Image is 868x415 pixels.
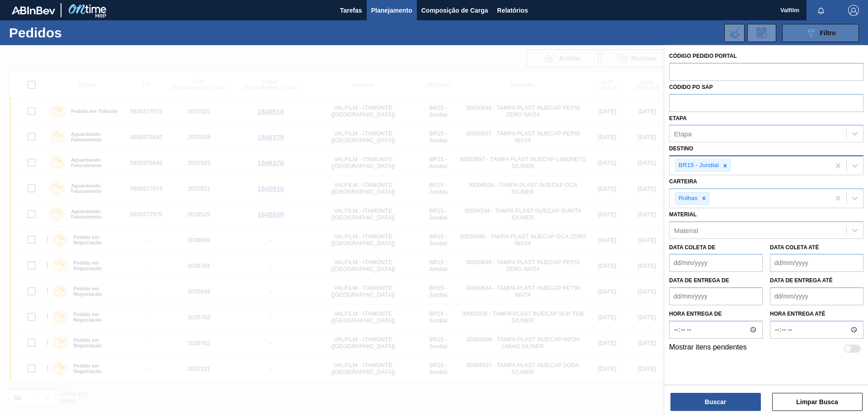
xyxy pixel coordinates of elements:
[674,130,692,138] div: Etapa
[674,226,698,234] div: Material
[9,28,144,38] h1: Pedidos
[724,24,745,42] div: Importar Negociações dos Pedidos
[676,160,720,171] div: BR15 - Jundiaí
[669,277,729,284] label: Data de Entrega de
[820,29,836,37] span: Filtro
[669,287,763,305] input: dd/mm/yyyy
[371,5,412,16] span: Planejamento
[669,211,697,218] label: Material
[340,5,362,16] span: Tarefas
[782,24,859,42] button: Filtro
[848,5,859,16] img: Logout
[669,254,763,272] input: dd/mm/yyyy
[669,115,687,121] label: Etapa
[669,145,693,152] label: Destino
[669,244,715,251] label: Data coleta de
[669,343,747,354] label: Mostrar itens pendentes
[807,4,835,17] button: Notificações
[770,287,863,305] input: dd/mm/yyyy
[497,5,528,16] span: Relatórios
[676,193,699,204] div: Rolhas
[421,5,488,16] span: Composição de Carga
[12,6,55,14] img: TNhmsLtSVTkK8tSr43FrP2fwEKptu5GPRR3wAAAABJRU5ErkJggg==
[770,244,819,251] label: Data coleta até
[770,277,833,284] label: Data de Entrega até
[747,24,776,42] div: Solicitação de Revisão de Pedidos
[669,84,713,90] label: Códido PO SAP
[669,178,697,185] label: Carteira
[770,308,863,321] label: Hora entrega até
[770,254,863,272] input: dd/mm/yyyy
[669,53,737,59] label: Código Pedido Portal
[669,308,763,321] label: Hora entrega de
